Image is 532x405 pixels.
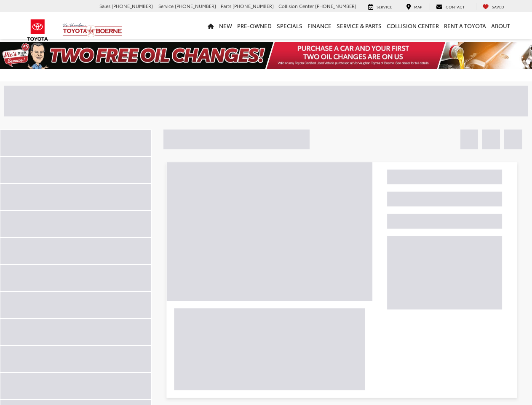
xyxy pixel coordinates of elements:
[305,12,334,39] a: Finance
[112,3,153,9] span: [PHONE_NUMBER]
[362,3,398,10] a: Service
[235,12,274,39] a: Pre-Owned
[22,16,53,44] img: Toyota
[274,12,305,39] a: Specials
[233,3,274,9] span: [PHONE_NUMBER]
[221,3,231,9] span: Parts
[62,23,123,38] img: Vic Vaughan Toyota of Boerne
[99,3,110,9] span: Sales
[441,12,489,39] a: Rent a Toyota
[205,12,217,39] a: Home
[175,3,216,9] span: [PHONE_NUMBER]
[334,12,384,39] a: Service & Parts: Opens in a new tab
[217,12,235,39] a: New
[384,12,441,39] a: Collision Center
[430,3,471,10] a: Contact
[476,3,511,10] a: My Saved Vehicles
[278,3,314,9] span: Collision Center
[158,3,174,9] span: Service
[446,4,465,9] span: Contact
[489,12,513,39] a: About
[400,3,428,10] a: Map
[414,4,422,9] span: Map
[377,4,392,9] span: Service
[315,3,356,9] span: [PHONE_NUMBER]
[492,4,504,9] span: Saved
